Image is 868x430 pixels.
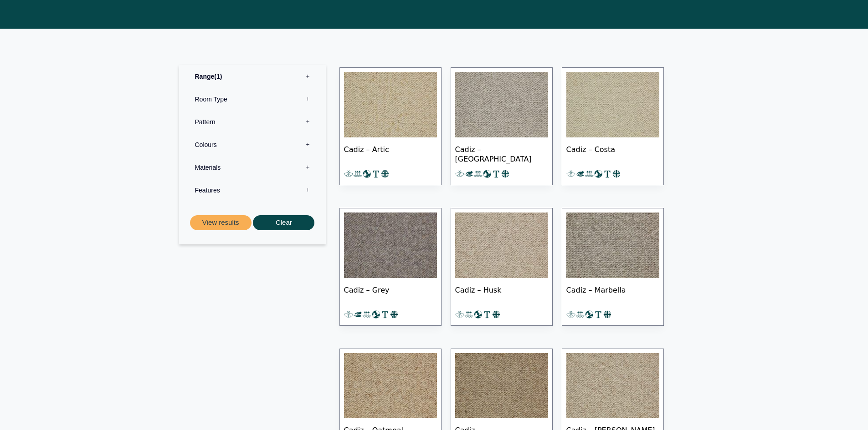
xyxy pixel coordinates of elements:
button: View results [190,215,252,230]
span: Cadiz – Artic [344,137,437,169]
span: Cadiz – [GEOGRAPHIC_DATA] [455,137,548,169]
a: Cadiz – Costa [562,67,664,185]
label: Room Type [186,88,319,111]
span: Cadiz – Grey [344,278,437,310]
label: Colours [186,133,319,156]
span: Cadiz – Marbella [566,278,659,310]
a: Cadiz – Artic [339,67,442,185]
img: Cadiz-Grey [344,212,437,278]
label: Materials [186,156,319,179]
img: Cadiz-Playa [455,353,548,419]
a: Cadiz – [GEOGRAPHIC_DATA] [451,67,553,185]
img: Cadiz-Cathedral [455,72,548,137]
label: Pattern [186,111,319,133]
img: Cadiz - Artic [344,72,437,137]
span: Cadiz – Costa [566,137,659,169]
img: Cadiz-Husk [455,212,548,278]
span: 1 [214,73,222,80]
button: Clear [253,215,314,230]
img: Cadiz Oatmeal [344,353,437,419]
label: Features [186,179,319,202]
img: Cadiz-Marbella [566,212,659,278]
a: Cadiz – Marbella [562,208,664,326]
a: Cadiz – Husk [451,208,553,326]
label: Range [186,65,319,88]
a: Cadiz – Grey [339,208,442,326]
img: Cadiz-Rowan [566,353,659,419]
span: Cadiz – Husk [455,278,548,310]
